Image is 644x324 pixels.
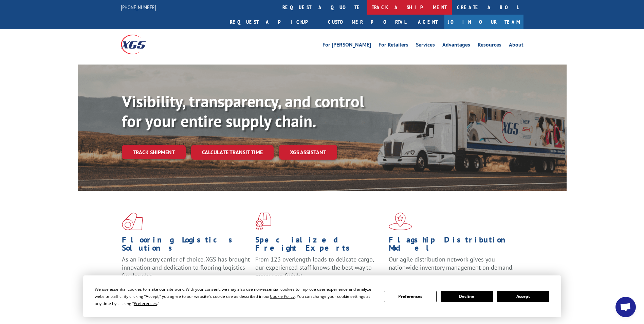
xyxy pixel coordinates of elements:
a: Advantages [442,42,470,50]
button: Preferences [384,291,436,302]
span: Our agile distribution network gives you nationwide inventory management on demand. [389,255,514,271]
button: Accept [497,291,549,302]
a: Resources [478,42,501,50]
b: Visibility, transparency, and control for your entire supply chain. [122,91,364,131]
span: Cookie Policy [270,293,295,299]
a: Track shipment [122,145,186,159]
h1: Flagship Distribution Model [389,236,517,255]
a: Customer Portal [323,15,411,29]
button: Decline [441,291,493,302]
a: XGS ASSISTANT [279,145,337,160]
div: We use essential cookies to make our site work. With your consent, we may also use non-essential ... [95,286,376,307]
a: Request a pickup [225,15,323,29]
a: For Retailers [379,42,408,50]
img: xgs-icon-flagship-distribution-model-red [389,213,412,230]
a: Open chat [615,297,636,317]
a: About [509,42,523,50]
img: xgs-icon-focused-on-flooring-red [255,213,271,230]
img: xgs-icon-total-supply-chain-intelligence-red [122,213,143,230]
a: [PHONE_NUMBER] [121,4,156,11]
p: From 123 overlength loads to delicate cargo, our experienced staff knows the best way to move you... [255,255,384,286]
div: Cookie Consent Prompt [83,275,561,317]
a: Calculate transit time [191,145,274,160]
span: Preferences [134,301,157,306]
a: Services [416,42,435,50]
span: As an industry carrier of choice, XGS has brought innovation and dedication to flooring logistics... [122,255,250,280]
a: Join Our Team [444,15,523,29]
a: For [PERSON_NAME] [323,42,371,50]
h1: Specialized Freight Experts [255,236,384,255]
h1: Flooring Logistics Solutions [122,236,250,255]
a: Agent [411,15,444,29]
